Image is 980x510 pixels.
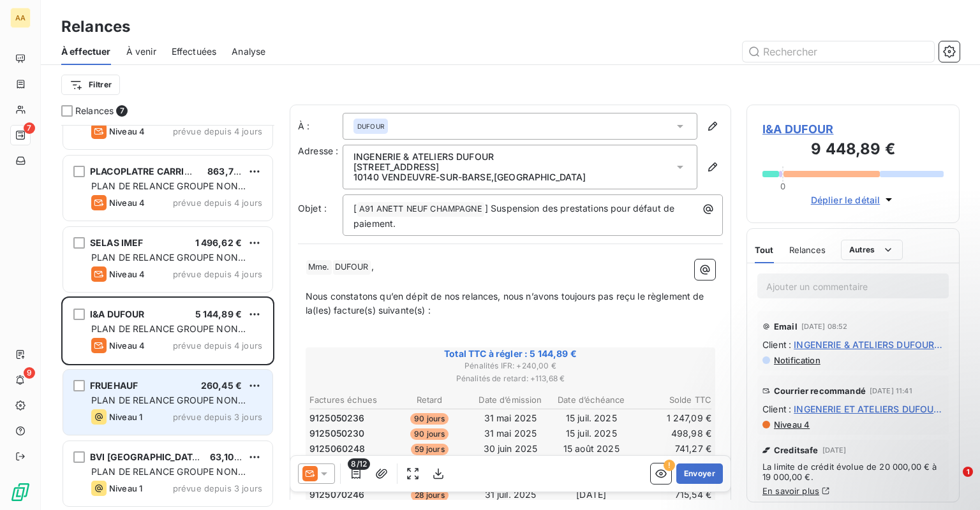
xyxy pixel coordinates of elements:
[333,260,371,275] span: DUFOUR
[551,393,631,407] th: Date d’échéance
[411,444,449,455] span: 59 jours
[963,467,973,477] span: 1
[632,426,712,441] td: 498,98 €
[91,252,246,275] span: PLAN DE RELANCE GROUPE NON AUTOMATIQUE
[201,380,242,391] span: 260,45 €
[24,367,35,379] span: 9
[126,45,156,58] span: À venir
[725,386,980,476] iframe: Intercom notifications message
[841,240,903,260] button: Autres
[10,8,31,28] div: AA
[774,386,866,396] span: Courrier recommandé
[743,41,934,62] input: Rechercher
[308,373,713,384] span: Pénalités de retard : + 113,68 €
[353,162,586,172] p: [STREET_ADDRESS]
[210,451,242,462] span: 63,10 €
[309,427,365,440] span: 9125050230
[811,193,880,207] span: Déplier le détail
[195,237,242,248] span: 1 496,62 €
[762,138,944,163] h3: 9 448,89 €
[61,75,120,95] button: Filtrer
[61,45,111,58] span: À effectuer
[173,483,262,493] span: prévue depuis 3 jours
[789,245,826,255] span: Relances
[90,309,145,319] span: I&A DUFOUR
[309,488,365,501] span: 9125070246
[676,463,723,484] button: Envoyer
[232,45,265,58] span: Analyse
[774,321,798,331] span: Email
[109,269,145,279] span: Niveau 4
[348,458,370,470] span: 8/12
[357,122,384,131] span: DUFOUR
[172,45,217,58] span: Effectuées
[90,380,138,391] span: FRUEHAUF
[357,202,484,217] span: A91 ANETT NEUF CHAMPAGNE
[90,166,216,177] span: PLACOPLATRE CARRIERE DE
[353,152,586,162] p: INGENERIE & ATELIERS DUFOUR
[10,482,31,502] img: Logo LeanPay
[551,411,631,425] td: 15 juil. 2025
[91,323,246,347] span: PLAN DE RELANCE GROUPE NON AUTOMATIQUE
[309,393,389,407] th: Factures échues
[551,442,631,456] td: 15 août 2025
[173,126,262,136] span: prévue depuis 4 jours
[471,442,551,456] td: 30 juin 2025
[173,340,262,351] span: prévue depuis 4 jours
[195,309,242,319] span: 5 144,89 €
[410,413,449,425] span: 90 jours
[807,193,900,207] button: Déplier le détail
[173,269,262,279] span: prévue depuis 4 jours
[109,198,145,208] span: Niveau 4
[780,181,785,191] span: 0
[632,411,712,425] td: 1 247,09 €
[109,483,142,493] span: Niveau 1
[91,180,246,204] span: PLAN DE RELANCE GROUPE NON AUTOMATIQUE
[91,466,246,490] span: PLAN DE RELANCE GROUPE NON AUTOMATIQUE
[90,237,144,248] span: SELAS IMEF
[773,355,820,365] span: Notification
[471,393,551,407] th: Date d’émission
[61,125,274,510] div: grid
[109,340,145,351] span: Niveau 4
[471,411,551,425] td: 31 mai 2025
[24,122,35,134] span: 7
[551,426,631,441] td: 15 juil. 2025
[353,172,586,182] p: 10140 VENDEUVRE-SUR-BARSE , [GEOGRAPHIC_DATA]
[298,203,327,214] span: Objet :
[173,198,262,208] span: prévue depuis 4 jours
[632,393,712,407] th: Solde TTC
[309,412,365,425] span: 9125050236
[90,451,202,462] span: BVI [GEOGRAPHIC_DATA]
[207,166,248,177] span: 863,75 €
[298,145,338,156] span: Adresse :
[75,105,114,117] span: Relances
[61,15,130,38] h3: Relances
[762,486,819,496] a: En savoir plus
[762,120,944,138] span: I&A DUFOUR
[173,412,262,422] span: prévue depuis 3 jours
[109,412,142,422] span: Niveau 1
[298,120,343,133] label: À :
[801,323,848,330] span: [DATE] 08:52
[471,426,551,441] td: 31 mai 2025
[794,338,944,351] span: INGENERIE & ATELIERS DUFOUR - C910953800
[390,393,470,407] th: Retard
[762,338,791,351] span: Client :
[755,245,774,255] span: Tout
[116,105,128,117] span: 7
[306,291,707,316] span: Nous constatons qu’en dépit de nos relances, nous n’avons toujours pas reçu le règlement de la(le...
[371,261,374,272] span: ,
[109,126,145,136] span: Niveau 4
[91,395,246,418] span: PLAN DE RELANCE GROUPE NON AUTOMATIQUE
[353,203,677,229] span: ] Suspension des prestations pour défaut de paiement.
[353,203,357,214] span: [
[551,488,631,502] td: [DATE]
[308,360,713,372] span: Pénalités IFR : + 240,00 €
[632,442,712,456] td: 741,27 €
[309,442,366,455] span: 9125060248
[411,490,449,501] span: 28 jours
[937,467,967,497] iframe: Intercom live chat
[306,260,332,275] span: Mme.
[410,428,449,440] span: 90 jours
